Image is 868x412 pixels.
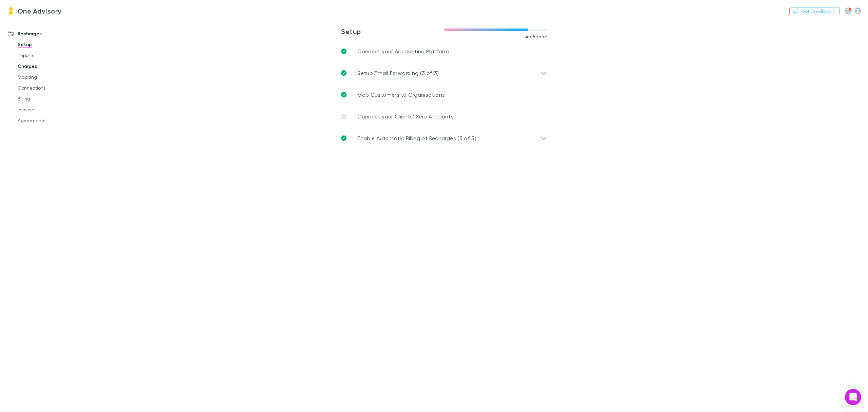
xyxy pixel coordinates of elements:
[11,72,97,82] a: Mapping
[336,62,553,84] div: Setup Email Forwarding (3 of 3)
[11,61,97,72] a: Charges
[11,115,97,126] a: Agreements
[357,134,476,142] p: Enable Automatic Billing of Recharges (5 of 5)
[7,7,15,15] img: One Advisory's Logo
[525,34,548,39] span: 4 of 5 done
[357,91,445,99] p: Map Customers to Organisations
[789,7,840,15] button: Got Feedback?
[336,127,553,149] div: Enable Automatic Billing of Recharges (5 of 5)
[341,27,444,35] h3: Setup
[336,84,553,106] a: Map Customers to Organisations
[3,3,66,19] a: One Advisory
[11,93,97,104] a: Billing
[845,389,861,405] div: Open Intercom Messenger
[357,112,454,120] p: Connect your Clients’ Xero Accounts
[336,40,553,62] a: Connect your Accounting Platform
[11,39,97,50] a: Setup
[357,69,439,77] p: Setup Email Forwarding (3 of 3)
[11,50,97,61] a: Imports
[11,82,97,93] a: Connections
[1,28,97,39] a: Recharges
[357,47,449,55] p: Connect your Accounting Platform
[11,104,97,115] a: Invoices
[18,7,62,15] h3: One Advisory
[336,106,553,127] a: Connect your Clients’ Xero Accounts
